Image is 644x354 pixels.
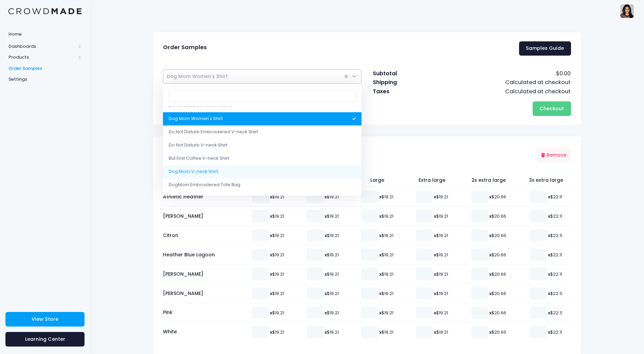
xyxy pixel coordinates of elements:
span: $19.21 [270,290,284,296]
td: Subtotal [372,69,426,78]
b: x [434,309,436,316]
span: Dog Mom Women's Shirt [163,69,362,84]
b: x [434,290,436,296]
td: [PERSON_NAME] [163,284,241,303]
th: Large [350,173,405,187]
span: $19.21 [379,251,393,258]
a: Samples Guide [519,41,571,56]
button: Checkout [533,101,571,116]
b: x [325,271,327,277]
span: $19.21 [270,194,284,200]
b: x [379,329,382,335]
span: Checkout [539,105,564,112]
b: x [325,309,327,316]
span: View Store [32,316,58,322]
b: x [270,194,272,200]
b: x [548,309,550,316]
b: x [489,194,492,200]
b: x [489,232,492,238]
b: x [325,251,327,258]
b: x [270,290,272,296]
b: x [270,232,272,238]
span: $19.21 [434,329,448,335]
li: Dog Mom Women's Shirt [163,112,362,125]
span: $19.21 [379,271,393,277]
td: Pink [163,303,241,322]
b: x [434,213,436,219]
b: x [489,251,492,258]
b: x [379,251,382,258]
span: $20.66 [489,213,506,219]
b: x [548,290,550,296]
span: $19.21 [270,271,284,277]
span: $20.66 [489,271,506,277]
input: Search [169,90,356,102]
li: Do Not Disturb V-neck Shirt [163,139,362,152]
b: x [379,194,382,200]
span: $20.66 [489,232,506,238]
td: White [163,322,241,341]
td: Heather Blue Lagoon [163,245,241,264]
b: x [379,232,382,238]
span: $22.11 [548,213,562,219]
b: x [489,290,492,296]
b: x [379,213,382,219]
span: $19.21 [379,309,393,316]
span: $19.21 [270,251,284,258]
li: Dog Mom V-neck Shirt [163,165,362,178]
td: [PERSON_NAME] [163,206,241,226]
span: $19.21 [325,290,339,296]
b: x [548,213,550,219]
a: View Store [5,312,85,327]
span: $22.11 [548,309,562,316]
span: $19.21 [434,290,448,296]
b: x [325,213,327,219]
span: $22.11 [548,232,562,238]
span: $19.21 [325,232,339,238]
span: Home [8,31,81,38]
span: $20.66 [489,251,506,258]
span: $19.21 [379,232,393,238]
span: $20.66 [489,290,506,296]
span: $22.11 [548,194,562,200]
td: Calculated at checkout [426,78,571,87]
b: x [489,309,492,316]
span: $19.21 [325,213,339,219]
img: Logo [8,8,81,15]
td: [PERSON_NAME] [163,264,241,284]
span: Dog Mom Women's Shirt [167,73,228,80]
b: x [379,271,382,277]
b: x [434,232,436,238]
b: x [325,232,327,238]
b: x [489,329,492,335]
span: $19.21 [379,194,393,200]
b: x [434,329,436,335]
span: $19.21 [270,232,284,238]
span: $19.21 [325,251,339,258]
span: $22.11 [548,329,562,335]
th: 2x extra large [460,173,518,187]
span: $19.21 [325,329,339,335]
th: 3x extra large [518,173,571,187]
b: x [489,213,492,219]
b: x [379,290,382,296]
span: $19.21 [434,194,448,200]
span: $19.21 [434,213,448,219]
span: $22.11 [548,290,562,296]
b: x [270,329,272,335]
span: $19.21 [379,329,393,335]
b: x [270,251,272,258]
a: Learning Center [5,332,85,347]
b: x [548,329,550,335]
b: x [548,251,550,258]
li: DogMom Embroidered Tote Bag [163,178,362,192]
td: Calculated at checkout [426,87,571,96]
span: Order Samples [8,65,81,72]
span: $20.66 [489,329,506,335]
th: Extra large [405,173,459,187]
span: $19.21 [270,213,284,219]
b: x [434,194,436,200]
span: Products [8,54,76,61]
span: $19.21 [270,309,284,316]
td: Athletic Heather [163,187,241,206]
